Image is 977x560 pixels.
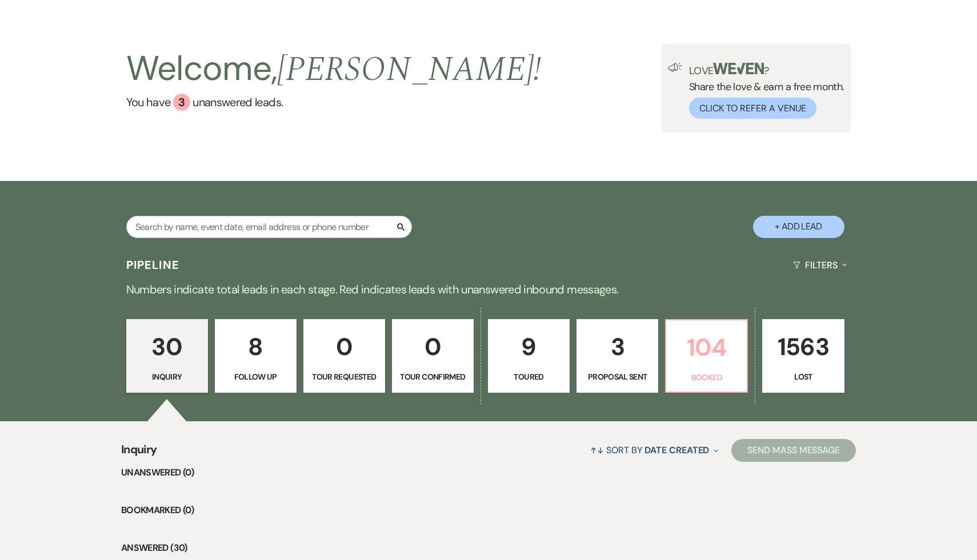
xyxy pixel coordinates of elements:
[788,250,851,280] button: Filters
[488,319,570,393] a: 9Toured
[590,444,604,456] span: ↑↓
[126,45,542,94] h2: Welcome,
[770,370,836,383] p: Lost
[665,319,748,393] a: 104Booked
[77,280,900,299] p: Numbers indicate total leads in each stage. Red indicates leads with unanswered inbound messages.
[126,319,208,393] a: 30Inquiry
[753,216,844,238] button: + Add Lead
[121,441,157,465] span: Inquiry
[576,319,658,393] a: 3Proposal Sent
[644,444,709,456] span: Date Created
[126,257,180,273] h3: Pipeline
[584,370,651,383] p: Proposal Sent
[682,63,844,119] div: Share the love & earn a free month.
[303,319,385,393] a: 0Tour Requested
[399,370,466,383] p: Tour Confirmed
[215,319,297,393] a: 8Follow Up
[399,328,466,366] p: 0
[586,435,723,465] button: Sort By Date Created
[126,94,542,111] a: You have 3 unanswered leads.
[311,370,378,383] p: Tour Requested
[121,541,856,555] li: Answered (30)
[731,439,856,462] button: Send Mass Message
[689,63,844,76] p: Love ?
[673,328,740,366] p: 104
[126,216,412,238] input: Search by name, event date, email address or phone number
[134,328,201,366] p: 30
[121,465,856,480] li: Unanswered (0)
[173,94,190,111] div: 3
[222,328,289,366] p: 8
[713,63,764,74] img: weven-logo-green.svg
[121,503,856,518] li: Bookmarked (0)
[392,319,474,393] a: 0Tour Confirmed
[495,328,562,366] p: 9
[673,371,740,384] p: Booked
[311,328,378,366] p: 0
[495,370,562,383] p: Toured
[584,328,651,366] p: 3
[689,98,816,119] button: Click to Refer a Venue
[762,319,844,393] a: 1563Lost
[222,370,289,383] p: Follow Up
[134,370,201,383] p: Inquiry
[277,43,541,96] span: [PERSON_NAME] !
[668,63,682,72] img: loud-speaker-illustration.svg
[770,328,836,366] p: 1563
